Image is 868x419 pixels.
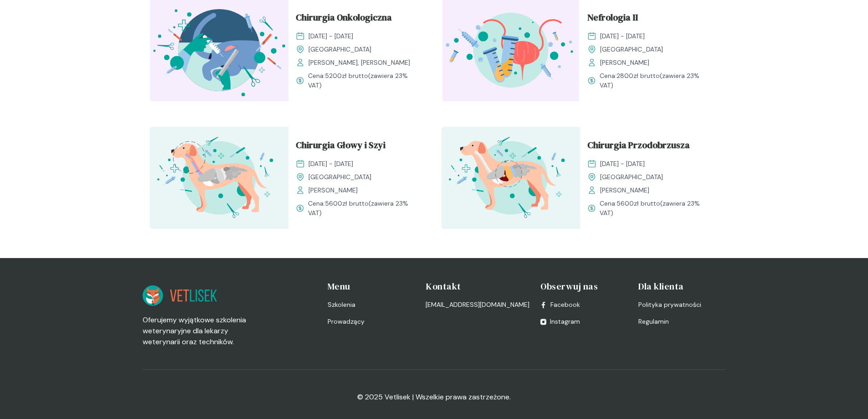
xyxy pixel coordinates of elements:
span: Cena: (zawiera 23% VAT) [600,199,711,218]
p: Oferujemy wyjątkowe szkolenia weterynaryjne dla lekarzy weterynarii oraz techników. [143,315,259,347]
span: 5200 zł brutto [325,72,368,80]
a: Regulamin [638,317,725,326]
span: [PERSON_NAME], [PERSON_NAME] [308,58,410,67]
span: 5600 zł brutto [616,199,660,207]
span: [PERSON_NAME] [600,186,649,195]
span: 2800 zł brutto [616,72,660,80]
a: Szkolenia [328,300,415,310]
a: Chirurgia Przodobrzusza [587,138,711,155]
a: Nefrologia II [587,10,711,28]
h4: Obserwuj nas [540,280,627,293]
h4: Kontakt [426,280,529,293]
span: Polityka prywatności [638,300,701,310]
span: [PERSON_NAME] [308,186,358,195]
span: [GEOGRAPHIC_DATA] [308,45,371,54]
span: [DATE] - [DATE] [308,159,353,169]
p: © 2025 Vetlisek | Wszelkie prawa zastrzeżone. [357,392,511,403]
span: [DATE] - [DATE] [600,159,645,169]
a: Facebook [540,300,580,310]
span: Regulamin [638,317,669,326]
span: [GEOGRAPHIC_DATA] [600,172,663,182]
a: Chirurgia Onkologiczna [296,10,420,28]
span: 5600 zł brutto [325,199,369,207]
a: Chirurgia Głowy i Szyi [296,138,420,155]
img: ZqFXfB5LeNNTxeHy_ChiruGS_T.svg [150,127,288,229]
span: [GEOGRAPHIC_DATA] [600,45,663,54]
span: Szkolenia [328,300,355,310]
a: [EMAIL_ADDRESS][DOMAIN_NAME] [426,300,529,310]
span: Cena: (zawiera 23% VAT) [600,71,711,90]
span: Chirurgia Przodobrzusza [587,138,690,155]
a: Instagram [540,317,580,326]
span: [DATE] - [DATE] [600,31,645,41]
h4: Dla klienta [638,280,725,293]
span: Cena: (zawiera 23% VAT) [308,71,420,90]
a: Prowadzący [328,317,415,326]
span: [PERSON_NAME] [600,58,649,67]
span: Chirurgia Głowy i Szyi [296,138,385,155]
h4: Menu [328,280,415,293]
span: Cena: (zawiera 23% VAT) [308,199,420,218]
span: Chirurgia Onkologiczna [296,10,392,28]
img: ZpbG-B5LeNNTxNnI_ChiruJB_T.svg [442,127,580,229]
span: [DATE] - [DATE] [308,31,353,41]
a: Polityka prywatności [638,300,725,310]
span: Prowadzący [328,317,365,326]
span: Nefrologia II [587,10,638,28]
span: [GEOGRAPHIC_DATA] [308,172,371,182]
